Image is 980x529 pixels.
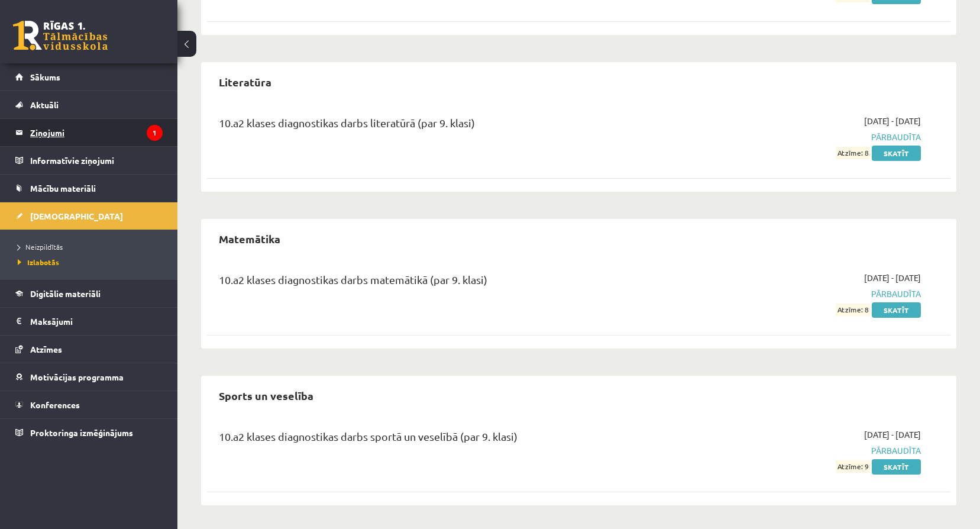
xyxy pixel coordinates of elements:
span: Digitālie materiāli [30,288,101,299]
a: Sākums [15,63,163,91]
a: Maksājumi [15,308,163,335]
span: [DEMOGRAPHIC_DATA] [30,211,123,221]
a: Digitālie materiāli [15,280,163,307]
span: Konferences [30,399,80,410]
h2: Sports un veselība [207,382,325,409]
div: 10.a2 klases diagnostikas darbs literatūrā (par 9. klasi) [219,115,681,137]
a: Proktoringa izmēģinājums [15,419,163,446]
i: 1 [147,125,163,141]
span: Proktoringa izmēģinājums [30,427,133,438]
span: Aktuāli [30,99,59,110]
span: Mācību materiāli [30,183,96,193]
span: [DATE] - [DATE] [864,272,921,284]
span: Atzīme: 8 [836,147,870,159]
div: 10.a2 klases diagnostikas darbs sportā un veselībā (par 9. klasi) [219,428,681,450]
a: Skatīt [872,459,921,475]
span: Pārbaudīta [698,444,921,457]
legend: Maksājumi [30,308,163,335]
a: Konferences [15,391,163,418]
span: Atzīme: 8 [836,304,870,316]
a: Rīgas 1. Tālmācības vidusskola [13,21,108,50]
h2: Literatūra [207,68,283,96]
span: Pārbaudīta [698,131,921,143]
span: Neizpildītās [18,242,63,251]
a: Neizpildītās [18,241,166,252]
a: Izlabotās [18,257,166,267]
legend: Informatīvie ziņojumi [30,147,163,174]
span: [DATE] - [DATE] [864,115,921,127]
span: Pārbaudīta [698,288,921,300]
span: [DATE] - [DATE] [864,428,921,441]
a: Informatīvie ziņojumi [15,147,163,174]
a: Mācību materiāli [15,175,163,202]
a: Atzīmes [15,336,163,363]
span: Izlabotās [18,257,59,267]
span: Motivācijas programma [30,372,124,382]
a: Aktuāli [15,91,163,118]
a: Ziņojumi1 [15,119,163,146]
a: Skatīt [872,302,921,318]
h2: Matemātika [207,225,292,253]
a: [DEMOGRAPHIC_DATA] [15,202,163,230]
span: Sākums [30,72,60,82]
span: Atzīmes [30,344,62,354]
span: Atzīme: 9 [836,460,870,473]
legend: Ziņojumi [30,119,163,146]
a: Skatīt [872,146,921,161]
a: Motivācijas programma [15,363,163,391]
div: 10.a2 klases diagnostikas darbs matemātikā (par 9. klasi) [219,272,681,293]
